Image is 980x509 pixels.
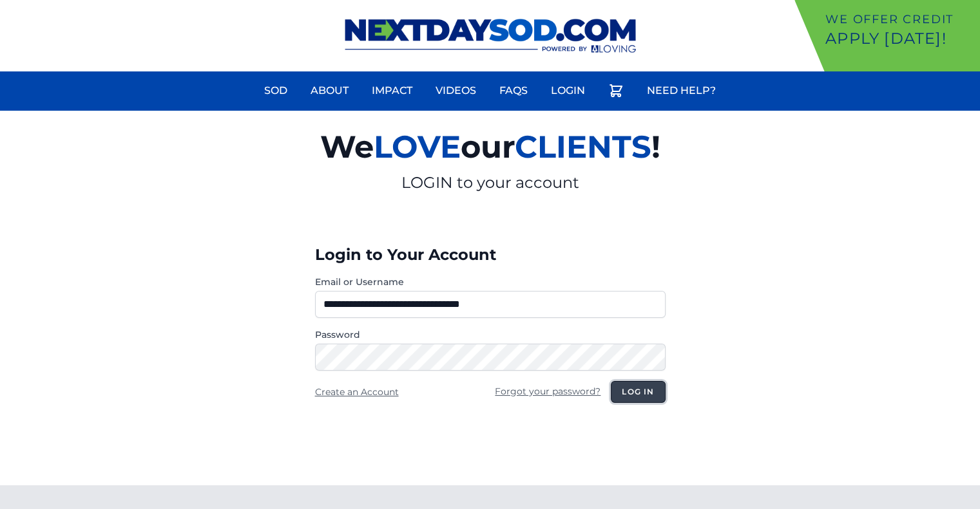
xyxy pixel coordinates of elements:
a: Sod [256,75,295,106]
a: Videos [428,75,484,106]
h3: Login to Your Account [315,245,666,265]
span: LOVE [374,128,461,165]
a: Login [543,75,593,106]
label: Email or Username [315,275,666,288]
a: About [303,75,356,106]
a: Create an Account [315,386,399,398]
a: FAQs [492,75,535,106]
label: Password [315,328,666,341]
p: We offer Credit [825,10,975,28]
a: Forgot your password? [495,385,600,397]
a: Impact [364,75,420,106]
h2: We our ! [171,121,810,172]
a: Need Help? [639,75,724,106]
button: Log in [611,381,665,403]
p: Apply [DATE]! [825,28,975,49]
span: CLIENTS [515,128,651,165]
p: LOGIN to your account [171,172,810,193]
